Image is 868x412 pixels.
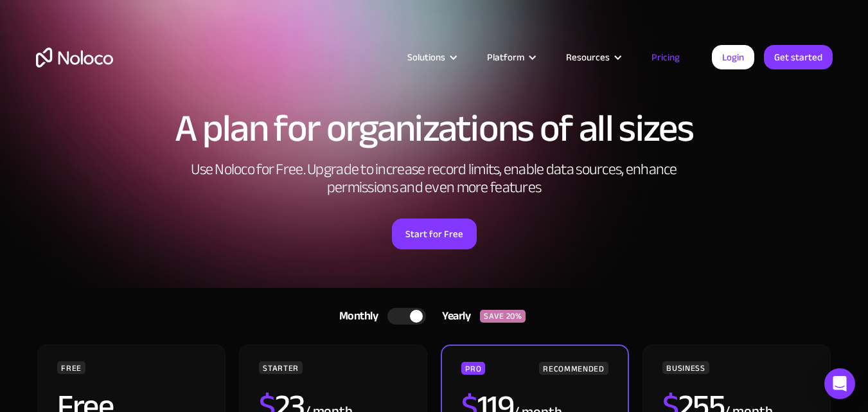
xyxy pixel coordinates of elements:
[539,362,608,375] div: RECOMMENDED
[712,45,754,69] a: Login
[480,310,526,323] div: SAVE 20%
[662,361,709,374] div: BUSINESS
[177,161,691,197] h2: Use Noloco for Free. Upgrade to increase record limits, enable data sources, enhance permissions ...
[323,307,388,326] div: Monthly
[57,361,85,374] div: FREE
[487,49,524,66] div: Platform
[461,362,485,375] div: PRO
[824,368,855,399] div: Open Intercom Messenger
[566,49,610,66] div: Resources
[635,49,696,66] a: Pricing
[471,49,550,66] div: Platform
[36,109,833,148] h1: A plan for organizations of all sizes
[407,49,445,66] div: Solutions
[36,48,113,67] a: home
[550,49,635,66] div: Resources
[426,307,480,326] div: Yearly
[392,219,477,249] a: Start for Free
[391,49,471,66] div: Solutions
[764,45,833,69] a: Get started
[259,361,302,374] div: STARTER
